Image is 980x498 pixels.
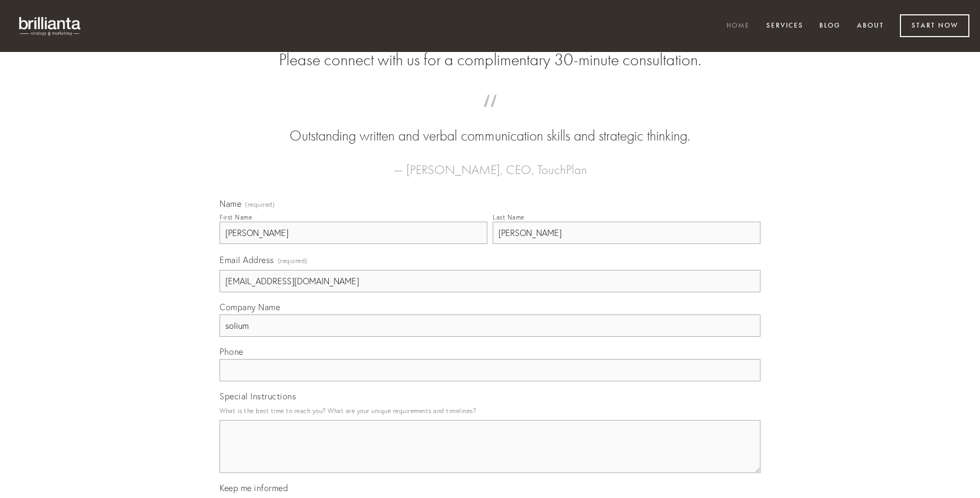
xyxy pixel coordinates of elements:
[220,198,241,209] span: Name
[278,254,308,268] span: (required)
[245,202,275,208] span: (required)
[220,404,760,418] p: What is the best time to reach you? What are your unique requirements and timelines?
[850,18,891,35] a: About
[237,105,743,126] span: “
[220,302,280,312] span: Company Name
[720,18,757,35] a: Home
[493,213,524,221] div: Last Name
[237,146,743,180] figcaption: — [PERSON_NAME], CEO, TouchPlan
[220,346,243,357] span: Phone
[220,255,274,265] span: Email Address
[237,105,743,146] blockquote: Outstanding written and verbal communication skills and strategic thinking.
[759,18,810,35] a: Services
[11,11,90,41] img: brillianta - research, strategy, marketing
[900,14,969,37] a: Start Now
[220,50,760,70] h2: Please connect with us for a complimentary 30-minute consultation.
[220,483,288,493] span: Keep me informed
[220,391,296,401] span: Special Instructions
[220,213,252,221] div: First Name
[812,18,847,35] a: Blog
